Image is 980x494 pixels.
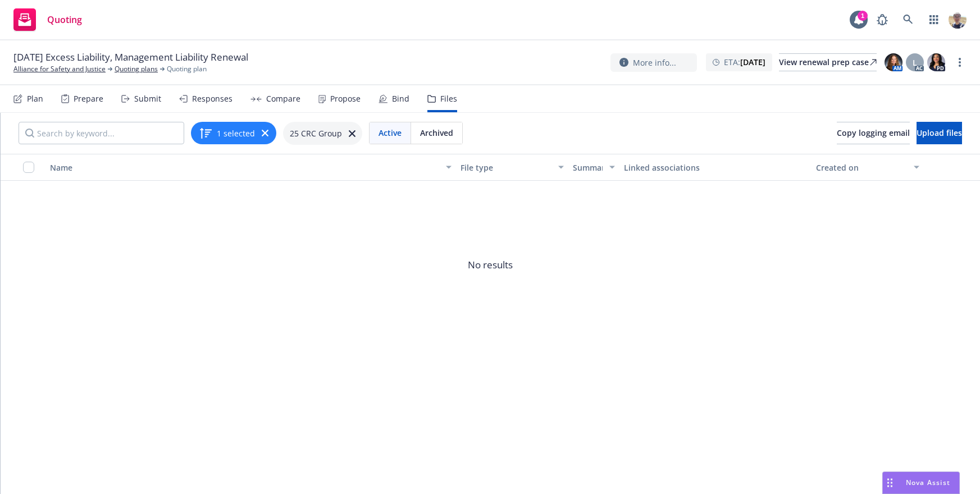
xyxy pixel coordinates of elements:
button: 1 selected [199,126,255,140]
button: Upload files [917,122,962,144]
button: Nova Assist [882,472,960,494]
div: Plan [27,94,43,103]
span: L [913,57,917,68]
div: Files [440,94,457,103]
span: [DATE] Excess Liability, Management Liability Renewal [13,51,248,64]
a: Quoting plans [115,64,158,74]
button: More info... [610,53,697,72]
input: Search by keyword... [19,122,184,144]
div: Compare [266,94,300,103]
div: Linked associations [624,162,807,173]
button: Linked associations [619,154,812,181]
span: Archived [420,127,453,139]
img: photo [927,53,945,71]
span: Quoting [47,15,82,24]
span: Nova Assist [906,478,950,487]
button: Created on [812,154,924,181]
a: Switch app [923,8,945,31]
span: ETA : [724,56,765,68]
div: Prepare [74,94,103,103]
div: View renewal prep case [779,54,877,71]
div: Responses [192,94,233,103]
span: 25 CRC Group [290,127,342,139]
a: Search [897,8,919,31]
span: Active [379,127,402,139]
a: Alliance for Safety and Justice [13,64,106,74]
input: Select all [23,162,34,173]
span: Copy logging email [837,127,910,138]
button: Summary [568,154,619,181]
div: Bind [392,94,409,103]
img: photo [949,11,967,29]
span: Quoting plan [167,64,207,74]
div: Propose [330,94,361,103]
span: Upload files [917,127,962,138]
div: Name [50,162,439,173]
a: Quoting [9,4,86,35]
div: Created on [816,162,907,173]
strong: [DATE] [740,57,765,67]
div: 1 [858,11,868,21]
button: File type [456,154,568,181]
div: Summary [573,162,603,173]
button: Name [45,154,456,181]
a: View renewal prep case [779,53,877,71]
div: File type [461,162,551,173]
div: Drag to move [883,472,897,493]
span: More info... [633,57,676,68]
span: No results [1,181,980,349]
img: photo [885,53,902,71]
button: Copy logging email [837,122,910,144]
div: Submit [134,94,161,103]
a: Report a Bug [871,8,894,31]
a: more [953,56,967,69]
